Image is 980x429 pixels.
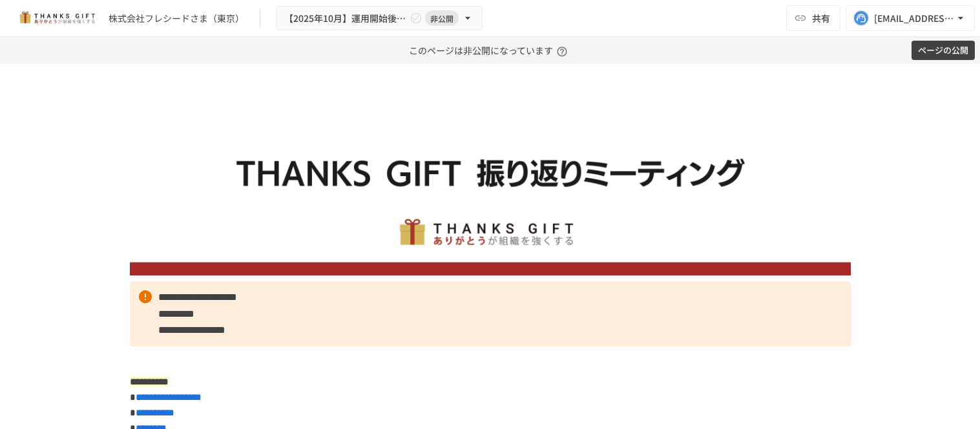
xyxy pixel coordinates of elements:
div: [EMAIL_ADDRESS][DOMAIN_NAME] [874,10,954,26]
button: 共有 [786,5,840,31]
p: このページは非公開になっています [409,37,571,64]
img: ywjCEzGaDRs6RHkpXm6202453qKEghjSpJ0uwcQsaCz [130,95,851,275]
span: 共有 [812,11,830,25]
button: ページの公開 [912,41,975,61]
img: mMP1OxWUAhQbsRWCurg7vIHe5HqDpP7qZo7fRoNLXQh [16,8,98,28]
span: 非公開 [425,12,459,25]
div: 株式会社フレシードさま（東京） [109,12,244,25]
button: [EMAIL_ADDRESS][DOMAIN_NAME] [846,5,975,31]
span: 【2025年10月】運用開始後振り返りミーティング [284,10,407,26]
button: 【2025年10月】運用開始後振り返りミーティング非公開 [276,6,483,31]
